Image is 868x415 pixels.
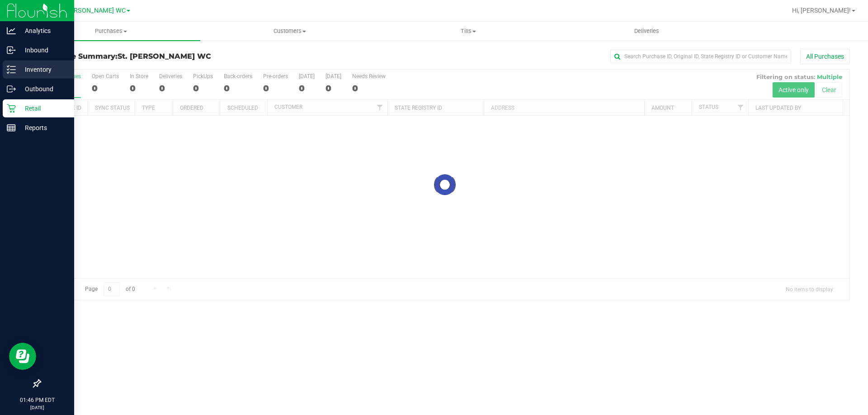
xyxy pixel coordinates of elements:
[118,52,211,61] span: St. [PERSON_NAME] WC
[4,404,70,411] p: [DATE]
[7,84,16,93] inline-svg: Outbound
[201,27,378,35] span: Customers
[40,52,310,61] h3: Purchase Summary:
[7,104,16,113] inline-svg: Retail
[622,27,671,35] span: Deliveries
[16,122,70,133] p: Reports
[16,64,70,75] p: Inventory
[7,123,16,132] inline-svg: Reports
[7,46,16,55] inline-svg: Inbound
[16,103,70,114] p: Retail
[557,22,736,41] a: Deliveries
[610,50,791,63] input: Search Purchase ID, Original ID, State Registry ID or Customer Name...
[9,343,36,370] iframe: Resource center
[792,7,851,14] span: Hi, [PERSON_NAME]!
[16,45,70,56] p: Inbound
[800,49,850,64] button: All Purchases
[7,65,16,74] inline-svg: Inventory
[22,22,200,41] a: Purchases
[4,396,70,404] p: 01:46 PM EDT
[16,25,70,36] p: Analytics
[379,22,557,41] a: Tills
[7,26,16,35] inline-svg: Analytics
[200,22,379,41] a: Customers
[54,7,126,14] span: St. [PERSON_NAME] WC
[22,27,200,35] span: Purchases
[16,84,70,94] p: Outbound
[379,27,557,35] span: Tills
